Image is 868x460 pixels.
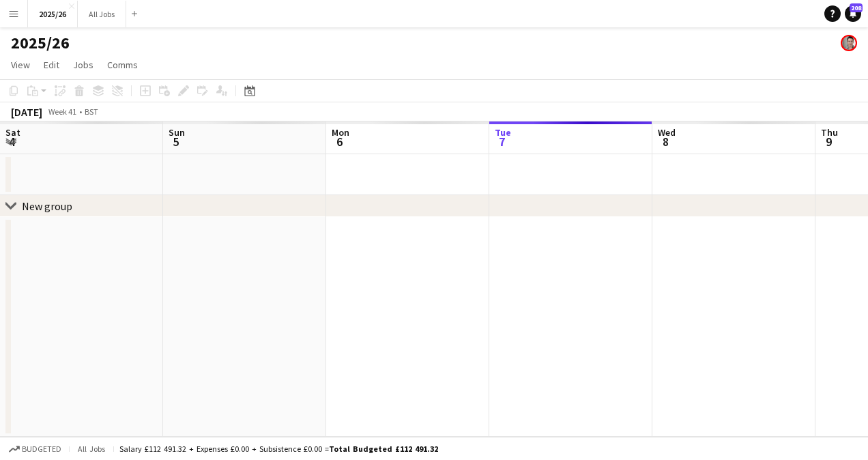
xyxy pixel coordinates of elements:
h1: 2025/26 [11,33,70,53]
app-user-avatar: Mica Young [841,35,857,51]
span: Jobs [73,59,93,71]
a: Jobs [68,56,99,74]
span: 8 [656,134,676,149]
a: Edit [38,56,65,74]
button: Budgeted [7,442,63,457]
div: New group [22,199,72,213]
span: 9 [819,134,838,149]
span: Tue [495,126,511,139]
span: Budgeted [22,444,61,454]
button: 2025/26 [28,1,78,27]
span: Thu [821,126,838,139]
span: 7 [493,134,511,149]
span: Edit [44,59,59,71]
span: 4 [3,134,20,149]
span: 6 [330,134,349,149]
span: Mon [332,126,349,139]
span: Wed [658,126,676,139]
span: 208 [850,3,863,12]
a: View [5,56,35,74]
span: All jobs [75,444,108,454]
span: Week 41 [45,106,79,117]
button: All Jobs [78,1,126,27]
div: Salary £112 491.32 + Expenses £0.00 + Subsistence £0.00 = [119,444,438,454]
span: 5 [167,134,185,149]
div: [DATE] [11,105,42,119]
span: Total Budgeted £112 491.32 [329,444,438,454]
a: Comms [102,56,143,74]
span: Sat [5,126,20,139]
span: View [11,59,30,71]
span: Comms [107,59,138,71]
span: Sun [169,126,185,139]
a: 208 [845,5,861,22]
div: BST [85,106,98,117]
